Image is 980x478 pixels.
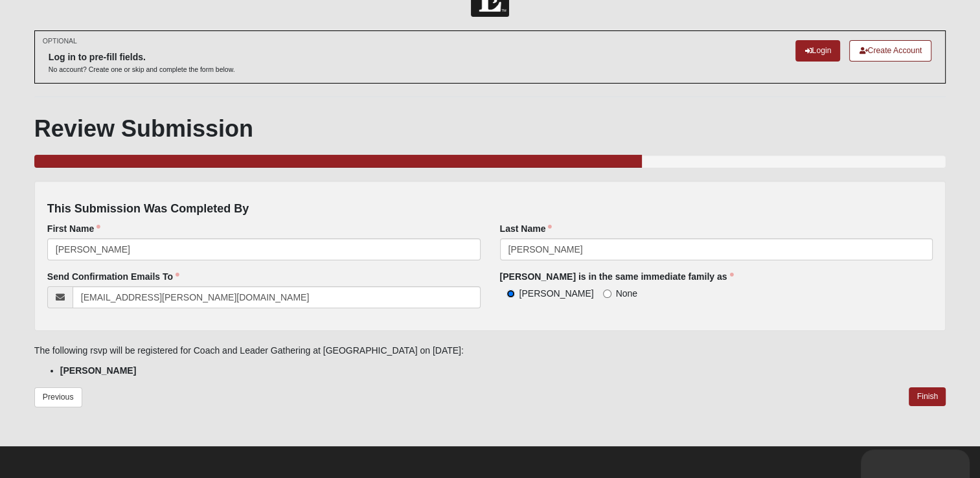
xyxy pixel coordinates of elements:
h1: Review Submission [34,115,946,142]
strong: [PERSON_NAME] [60,365,136,376]
span: [PERSON_NAME] [519,288,594,299]
a: Finish [909,387,946,406]
label: Last Name [500,222,553,235]
label: Send Confirmation Emails To [47,270,179,283]
label: First Name [47,222,100,235]
a: Previous [34,387,82,407]
span: None [616,288,637,299]
p: No account? Create one or skip and complete the form below. [49,65,235,74]
p: The following rsvp will be registered for Coach and Leader Gathering at [GEOGRAPHIC_DATA] on [DATE]: [34,344,946,358]
a: Create Account [849,40,931,62]
input: None [603,290,611,298]
h6: Log in to pre-fill fields. [49,52,235,63]
input: [PERSON_NAME] [507,290,515,298]
a: Login [795,40,840,62]
small: OPTIONAL [43,36,77,46]
label: [PERSON_NAME] is in the same immediate family as [500,270,734,283]
h4: This Submission Was Completed By [47,202,933,216]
